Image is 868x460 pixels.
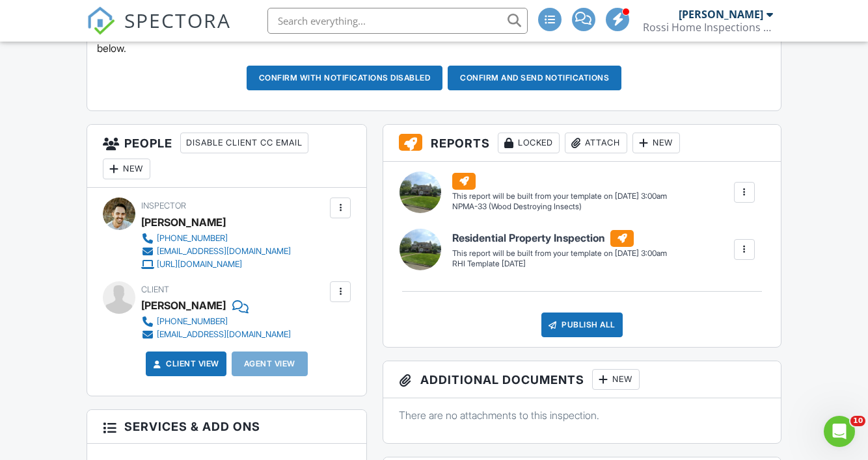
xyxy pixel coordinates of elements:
iframe: Intercom live chat [824,416,855,447]
a: [PHONE_NUMBER] [141,315,291,328]
div: Rossi Home Inspections Inc. [643,21,773,34]
div: RHI Template [DATE] [452,259,667,270]
img: The Best Home Inspection Software - Spectora [87,6,115,35]
a: [EMAIL_ADDRESS][DOMAIN_NAME] [141,245,291,258]
div: [URL][DOMAIN_NAME] [157,259,242,270]
h3: Services & Add ons [87,410,366,444]
div: Attach [565,133,627,153]
a: SPECTORA [87,18,231,45]
h3: Reports [383,125,781,162]
span: 10 [850,416,865,426]
h3: Additional Documents [383,361,781,398]
p: There are no attachments to this inspection. [399,408,765,422]
div: [PHONE_NUMBER] [157,316,228,327]
span: SPECTORA [124,6,231,34]
div: [PERSON_NAME] [141,212,226,232]
div: NPMA-33 (Wood Destroying Insects) [452,201,667,212]
div: This report will be built from your template on [DATE] 3:00am [452,191,667,201]
span: Inspector [141,201,186,211]
div: New [592,369,640,390]
a: [URL][DOMAIN_NAME] [141,258,291,271]
div: [EMAIL_ADDRESS][DOMAIN_NAME] [157,329,291,340]
div: [PHONE_NUMBER] [157,233,228,244]
button: Confirm and send notifications [448,66,621,90]
div: [PERSON_NAME] [141,296,226,315]
div: This report will be built from your template on [DATE] 3:00am [452,248,667,259]
div: Disable Client CC Email [180,133,308,153]
button: Confirm with notifications disabled [247,66,443,90]
h6: Residential Property Inspection [452,230,667,247]
a: [EMAIL_ADDRESS][DOMAIN_NAME] [141,328,291,341]
span: Client [141,285,169,294]
h3: People [87,125,366,188]
a: Client View [150,357,219,370]
div: Publish All [541,313,623,337]
div: [EMAIL_ADDRESS][DOMAIN_NAME] [157,246,291,257]
div: [PERSON_NAME] [679,8,763,21]
div: New [632,133,680,153]
a: [PHONE_NUMBER] [141,232,291,245]
div: New [103,159,150,179]
input: Search everything... [267,8,528,34]
div: Locked [498,133,560,153]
